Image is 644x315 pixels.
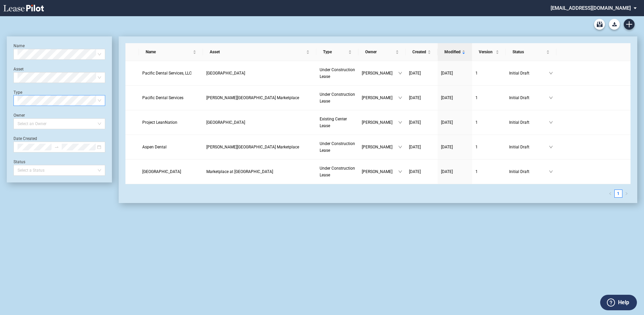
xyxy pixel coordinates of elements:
[509,94,549,101] span: Initial Draft
[509,144,549,150] span: Initial Draft
[398,96,402,100] span: down
[206,168,313,175] a: Marketplace at [GEOGRAPHIC_DATA]
[13,160,25,164] label: Status
[475,145,478,149] span: 1
[594,19,605,30] a: Archive
[210,49,305,55] span: Asset
[606,190,614,198] li: Previous Page
[513,49,545,55] span: Status
[441,95,453,100] span: [DATE]
[614,190,622,198] li: 1
[444,49,461,55] span: Modified
[549,170,553,174] span: down
[142,120,177,125] span: Project LeanNation
[13,90,22,95] label: Type
[441,168,469,175] a: [DATE]
[475,95,478,100] span: 1
[409,145,421,149] span: [DATE]
[142,145,167,149] span: Aspen Dental
[358,43,406,61] th: Owner
[362,119,398,126] span: [PERSON_NAME]
[472,43,506,61] th: Version
[206,120,245,125] span: Mountainside Crossing
[54,145,59,149] span: swap-right
[549,96,553,100] span: down
[398,120,402,124] span: down
[409,119,434,126] a: [DATE]
[549,120,553,124] span: down
[624,19,635,30] a: Create new document
[438,43,472,61] th: Modified
[441,71,453,76] span: [DATE]
[142,70,200,77] a: Pacific Dental Services, LLC
[509,119,549,126] span: Initial Draft
[142,94,200,101] a: Pacific Dental Services
[365,49,394,55] span: Owner
[506,43,556,61] th: Status
[398,71,402,75] span: down
[142,169,181,174] span: Banfield Pet Hospital
[206,169,273,174] span: Marketplace at Sycamore Farms
[142,95,183,100] span: Pacific Dental Services
[362,70,398,77] span: [PERSON_NAME]
[13,136,37,141] label: Date Created
[320,66,355,80] a: Under Construction Lease
[320,67,355,79] span: Under Construction Lease
[409,95,421,100] span: [DATE]
[600,295,637,310] button: Help
[475,144,502,150] a: 1
[509,70,549,77] span: Initial Draft
[607,19,622,30] md-menu: Download Blank Form List
[606,190,614,198] button: left
[441,169,453,174] span: [DATE]
[509,168,549,175] span: Initial Draft
[139,43,203,61] th: Name
[320,117,347,128] span: Existing Center Lease
[146,49,192,55] span: Name
[206,95,299,100] span: Kiley Ranch Marketplace
[362,144,398,150] span: [PERSON_NAME]
[320,141,355,153] span: Under Construction Lease
[409,71,421,76] span: [DATE]
[13,67,24,71] label: Asset
[475,168,502,175] a: 1
[441,120,453,125] span: [DATE]
[409,120,421,125] span: [DATE]
[441,119,469,126] a: [DATE]
[409,94,434,101] a: [DATE]
[320,166,355,177] span: Under Construction Lease
[622,190,631,198] button: right
[609,192,612,195] span: left
[475,120,478,125] span: 1
[206,70,313,77] a: [GEOGRAPHIC_DATA]
[475,94,502,101] a: 1
[398,170,402,174] span: down
[412,49,426,55] span: Created
[320,165,355,178] a: Under Construction Lease
[618,298,629,307] label: Help
[362,94,398,101] span: [PERSON_NAME]
[475,71,478,76] span: 1
[13,113,25,118] label: Owner
[206,119,313,126] a: [GEOGRAPHIC_DATA]
[409,70,434,77] a: [DATE]
[362,168,398,175] span: [PERSON_NAME]
[615,190,622,197] a: 1
[206,71,245,76] span: Harvest Grove
[441,94,469,101] a: [DATE]
[323,49,347,55] span: Type
[441,144,469,150] a: [DATE]
[609,19,620,30] button: Download Blank Form
[406,43,438,61] th: Created
[441,70,469,77] a: [DATE]
[475,70,502,77] a: 1
[13,44,25,48] label: Name
[206,145,299,149] span: Kiley Ranch Marketplace
[142,119,200,126] a: Project LeanNation
[479,49,494,55] span: Version
[320,116,355,129] a: Existing Center Lease
[475,169,478,174] span: 1
[142,168,200,175] a: [GEOGRAPHIC_DATA]
[142,144,200,150] a: Aspen Dental
[142,71,192,76] span: Pacific Dental Services, LLC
